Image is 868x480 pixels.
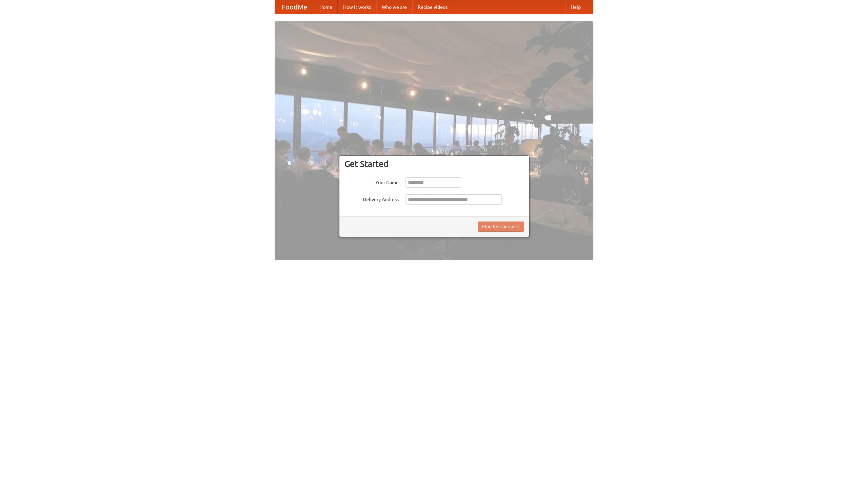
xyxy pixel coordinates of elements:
label: Delivery Address [344,194,399,203]
a: FoodMe [275,0,314,14]
h3: Get Started [344,159,524,169]
a: How it works [338,0,376,14]
button: Find Restaurants! [478,222,524,232]
label: Your Name [344,177,399,186]
a: Home [314,0,338,14]
a: Who we are [376,0,412,14]
a: Recipe videos [412,0,453,14]
a: Help [565,0,586,14]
